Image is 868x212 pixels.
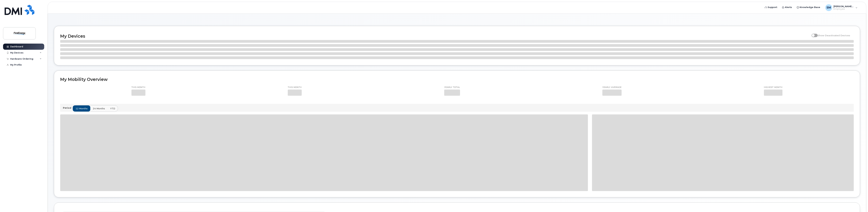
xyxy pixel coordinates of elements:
h2: My Mobility Overview [60,77,854,82]
p: This month [288,86,302,89]
span: YTD [110,107,115,110]
p: Period [63,106,73,109]
p: Yearly average [602,86,622,89]
span: 24 months [93,107,105,110]
p: This month [131,86,145,89]
p: Highest month [764,86,782,89]
input: Show Deactivated Devices [812,32,814,35]
span: Show Deactivated Devices [818,34,850,37]
p: Yearly total [444,86,460,89]
h2: My Devices [60,34,810,39]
